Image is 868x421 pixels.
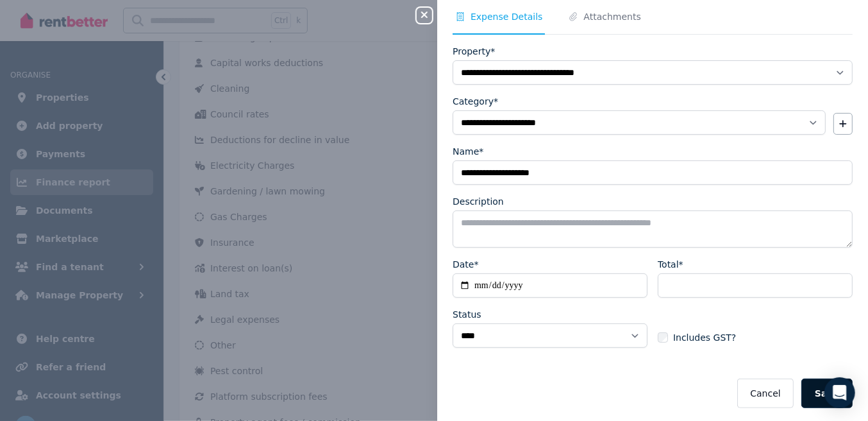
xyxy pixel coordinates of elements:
[453,95,498,108] label: Category*
[583,10,640,23] span: Attachments
[737,379,793,408] button: Cancel
[453,10,853,35] nav: Tabs
[471,10,542,23] span: Expense Details
[453,308,481,321] label: Status
[658,332,668,343] input: Includes GST?
[453,45,495,58] label: Property*
[673,331,736,344] span: Includes GST?
[453,195,504,208] label: Description
[824,377,855,408] div: Open Intercom Messenger
[453,145,483,158] label: Name*
[658,258,683,271] label: Total*
[801,379,853,408] button: Save
[453,258,478,271] label: Date*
